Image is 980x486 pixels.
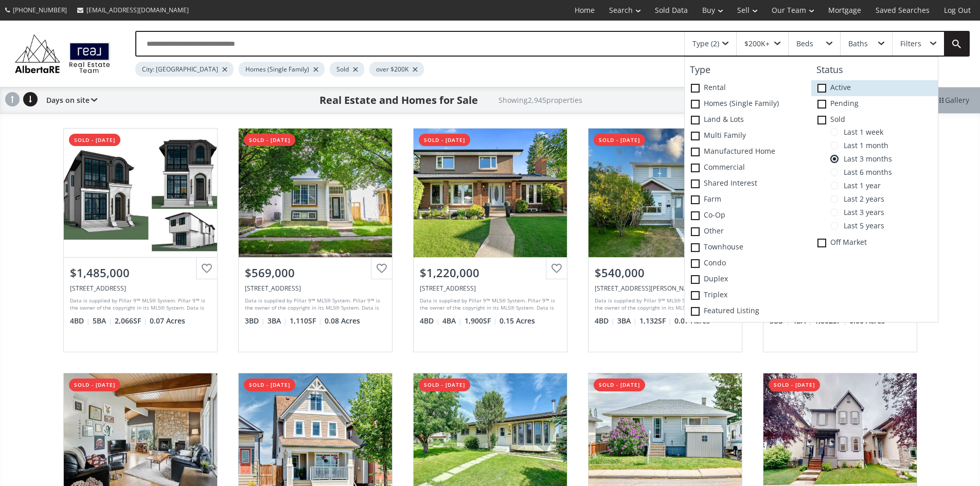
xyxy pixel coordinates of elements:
[692,40,719,47] div: Type (2)
[685,192,811,208] label: Farm
[245,284,386,293] div: 41 Inverness Park SE, Calgary, AB T2Z3E3
[86,6,189,14] span: [EMAIL_ADDRESS][DOMAIN_NAME]
[685,224,811,240] label: Other
[13,6,67,14] span: [PHONE_NUMBER]
[685,287,811,303] label: Triplex
[595,284,736,293] div: 11 Erin Ridge Road SE, Calgary, AB T2B 2W2
[937,95,969,105] span: Gallery
[900,40,921,47] div: Filters
[639,316,672,326] span: 1,132 SF
[839,141,888,150] span: Last 1 month
[839,168,892,176] span: Last 6 months
[245,297,383,312] div: Data is supplied by Pillar 9™ MLS® System. Pillar 9™ is the owner of the copyright in its MLS® Sy...
[10,32,115,76] img: Logo
[811,96,938,112] label: Pending
[103,433,177,443] div: View Photos & Details
[811,65,938,75] h4: Status
[278,433,352,443] div: View Photos & Details
[811,80,938,96] label: Active
[420,265,561,281] div: $1,220,000
[595,316,615,326] span: 4 BD
[685,160,811,176] label: Commercial
[744,40,770,47] div: $200K+
[70,316,90,326] span: 4 BD
[848,40,868,47] div: Baths
[839,208,884,217] span: Last 3 years
[325,316,360,326] span: 0.08 Acres
[839,195,884,203] span: Last 2 years
[685,240,811,256] label: Townhouse
[465,316,497,326] span: 1,900 SF
[674,316,710,326] span: 0.07 Acres
[811,235,938,251] label: Off Market
[839,128,883,136] span: Last 1 week
[595,297,733,312] div: Data is supplied by Pillar 9™ MLS® System. Pillar 9™ is the owner of the copyright in its MLS® Sy...
[500,316,535,326] span: 0.15 Acres
[290,316,322,326] span: 1,110 SF
[811,112,938,128] label: Sold
[839,182,881,190] span: Last 1 year
[268,316,287,326] span: 3 BA
[70,297,208,312] div: Data is supplied by Pillar 9™ MLS® System. Pillar 9™ is the owner of the copyright in its MLS® Sy...
[330,62,364,77] div: Sold
[53,118,228,363] a: sold - [DATE]$1,485,000[STREET_ADDRESS]Data is supplied by Pillar 9™ MLS® System. Pillar 9™ is th...
[369,62,424,77] div: over $200K
[685,176,811,192] label: Shared Interest
[70,265,211,281] div: $1,485,000
[72,1,194,20] a: [EMAIL_ADDRESS][DOMAIN_NAME]
[685,112,811,128] label: Land & Lots
[839,155,892,163] span: Last 3 months
[628,433,702,443] div: View Photos & Details
[685,65,811,75] h4: Type
[135,62,234,77] div: City: [GEOGRAPHIC_DATA]
[103,188,177,198] div: View Photos & Details
[420,316,440,326] span: 4 BD
[150,316,185,326] span: 0.07 Acres
[685,128,811,144] label: Multi family
[245,316,265,326] span: 3 BD
[685,272,811,287] label: Duplex
[685,96,811,112] label: Homes (Single Family)
[93,316,112,326] span: 5 BA
[70,284,211,293] div: 4015 15A Street SW, Calgary, AB T2T 4C8
[41,87,97,113] div: Days on site
[578,118,753,363] a: sold - [DATE]$540,000[STREET_ADDRESS][PERSON_NAME]Data is supplied by Pillar 9™ MLS® System. Pill...
[420,284,561,293] div: 47 Lake Twintree Place SE, Calgary, AB T2J 2X4
[442,316,462,326] span: 4 BA
[925,87,980,113] div: Gallery
[453,188,527,198] div: View Photos & Details
[685,256,811,272] label: Condo
[453,433,527,443] div: View Photos & Details
[278,188,352,198] div: View Photos & Details
[420,297,558,312] div: Data is supplied by Pillar 9™ MLS® System. Pillar 9™ is the owner of the copyright in its MLS® Sy...
[685,208,811,224] label: Co-op
[617,316,637,326] span: 3 BA
[245,265,386,281] div: $569,000
[685,144,811,160] label: Manufactured Home
[796,40,813,47] div: Beds
[839,222,884,230] span: Last 5 years
[115,316,147,326] span: 2,066 SF
[239,62,325,77] div: Homes (Single Family)
[319,93,478,107] h1: Real Estate and Homes for Sale
[685,80,811,96] label: Rental
[595,265,736,281] div: $540,000
[403,118,578,363] a: sold - [DATE]$1,220,000[STREET_ADDRESS]Data is supplied by Pillar 9™ MLS® System. Pillar 9™ is th...
[685,303,811,319] label: Featured Listing
[628,188,702,198] div: View Photos & Details
[498,96,582,104] h2: Showing 2,945 properties
[803,433,877,443] div: View Photos & Details
[228,118,403,363] a: sold - [DATE]$569,000[STREET_ADDRESS]Data is supplied by Pillar 9™ MLS® System. Pillar 9™ is the ...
